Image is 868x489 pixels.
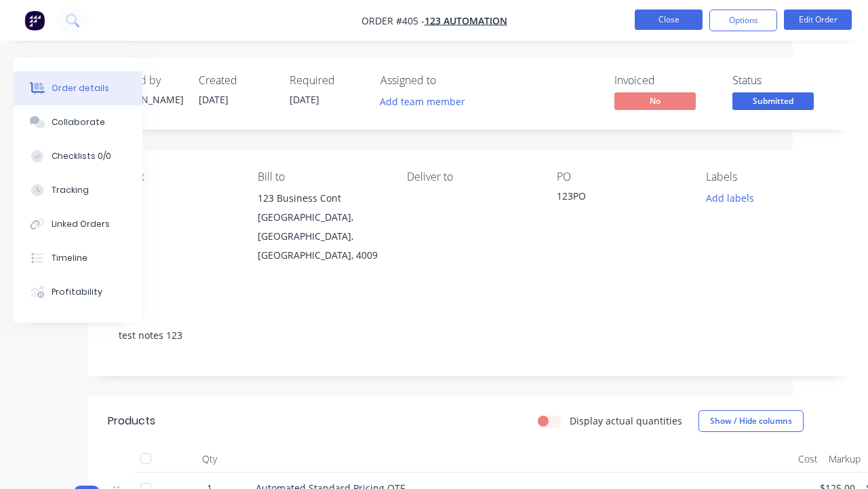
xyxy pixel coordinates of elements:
[373,92,473,111] button: Add team member
[108,413,155,429] div: Products
[199,74,273,87] div: Created
[706,170,834,183] div: Labels
[14,241,142,275] button: Timeline
[557,170,685,183] div: PO
[258,189,386,208] div: 123 Business Cont
[557,189,685,208] div: 123PO
[425,14,507,27] a: 123 Automation
[52,82,109,94] div: Order details
[52,116,105,128] div: Collaborate
[199,93,229,106] span: [DATE]
[784,10,852,30] button: Edit Order
[14,275,142,309] button: Profitability
[14,207,142,241] button: Linked Orders
[614,74,716,87] div: Invoiced
[258,189,386,265] div: 123 Business Cont[GEOGRAPHIC_DATA], [GEOGRAPHIC_DATA], [GEOGRAPHIC_DATA], 4009
[614,92,696,109] span: No
[732,92,814,109] span: Submitted
[709,10,777,31] button: Options
[698,189,761,207] button: Add labels
[169,446,250,473] div: Qty
[635,10,703,30] button: Close
[14,139,142,173] button: Checklists 0/0
[290,74,364,87] div: Required
[407,170,535,183] div: Deliver to
[732,92,814,113] button: Submitted
[380,74,516,87] div: Assigned to
[52,252,87,264] div: Timeline
[793,446,823,473] div: Cost
[361,14,425,27] span: Order #405 -
[14,71,142,105] button: Order details
[290,93,319,106] span: [DATE]
[108,314,834,356] div: test notes 123
[52,150,111,162] div: Checklists 0/0
[258,208,386,265] div: [GEOGRAPHIC_DATA], [GEOGRAPHIC_DATA], [GEOGRAPHIC_DATA], 4009
[570,414,682,428] label: Display actual quantities
[108,170,236,183] div: Contact
[108,296,834,309] div: Notes
[52,218,110,230] div: Linked Orders
[14,173,142,207] button: Tracking
[24,10,45,31] img: Factory
[258,170,386,183] div: Bill to
[823,446,866,473] div: Markup
[732,74,834,87] div: Status
[52,286,102,298] div: Profitability
[108,92,182,107] div: [PERSON_NAME]
[52,184,89,196] div: Tracking
[380,92,473,111] button: Add team member
[14,105,142,139] button: Collaborate
[698,410,804,432] button: Show / Hide columns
